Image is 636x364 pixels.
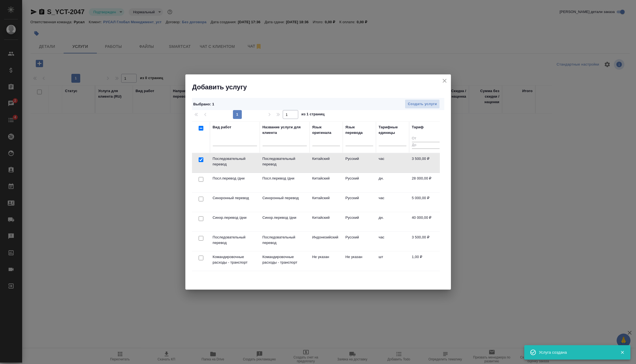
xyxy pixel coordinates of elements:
[263,176,307,181] p: Посл.перевод /дни
[409,193,442,212] td: 5 000,00 ₽
[263,156,307,167] p: Последовательный перевод
[408,101,437,107] span: Создать услуги
[263,235,307,246] p: Последовательный перевод
[263,215,307,220] p: Синхр.перевод /дни
[213,176,257,181] p: Посл.перевод /дни
[405,99,440,109] button: Создать услуги
[376,173,409,192] td: дн.
[376,232,409,251] td: час
[263,195,307,201] p: Синхронный перевод
[376,251,409,271] td: шт
[412,135,440,142] input: От
[376,153,409,173] td: час
[310,193,343,212] td: Китайский
[409,232,442,251] td: 3 500,00 ₽
[213,124,232,130] div: Вид работ
[412,142,440,149] input: До
[343,173,376,192] td: Русский
[617,350,628,355] button: Закрыть
[343,193,376,212] td: Русский
[310,212,343,232] td: Китайский
[409,251,442,271] td: 1,00 ₽
[343,232,376,251] td: Русский
[310,173,343,192] td: Китайский
[409,212,442,232] td: 40 000,00 ₽
[213,215,257,220] p: Синхр.перевод /дни
[213,195,257,201] p: Синхронный перевод
[263,124,307,136] div: Название услуги для клиента
[310,232,343,251] td: Индонезийский
[312,124,340,136] div: Язык оригинала
[213,235,257,246] p: Последовательный перевод
[213,156,257,167] p: Последовательный перевод
[409,153,442,173] td: 3 500,00 ₽
[379,124,406,136] div: Тарифные единицы
[343,251,376,271] td: Не указан
[412,124,424,130] div: Тариф
[302,111,325,119] span: из 1 страниц
[346,124,373,136] div: Язык перевода
[376,193,409,212] td: час
[213,254,257,265] p: Командировочные расходы - транспорт
[193,102,214,106] span: Выбрано : 1
[263,254,307,265] p: Командировочные расходы - транспорт
[376,212,409,232] td: дн.
[310,251,343,271] td: Не указан
[343,212,376,232] td: Русский
[539,350,612,355] div: Услуга создана
[440,77,449,85] button: close
[343,153,376,173] td: Русский
[409,173,442,192] td: 28 000,00 ₽
[192,83,451,92] h2: Добавить услугу
[310,153,343,173] td: Китайский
